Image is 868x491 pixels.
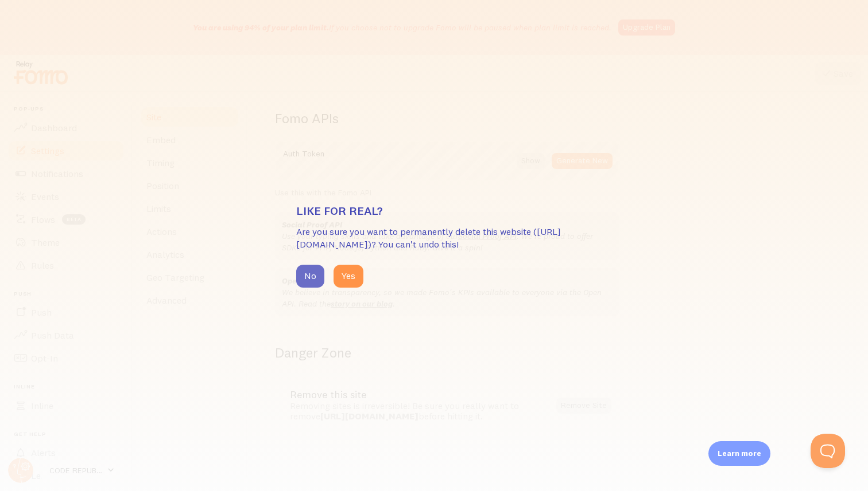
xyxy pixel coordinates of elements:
button: Yes [334,265,363,288]
button: No [296,265,324,288]
iframe: Help Scout Beacon - Open [811,434,845,468]
p: Are you sure you want to permanently delete this website ([URL][DOMAIN_NAME])? You can't undo this! [296,225,572,252]
h3: Like for real? [296,203,572,218]
div: Learn more [708,441,770,466]
p: Learn more [718,448,761,459]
